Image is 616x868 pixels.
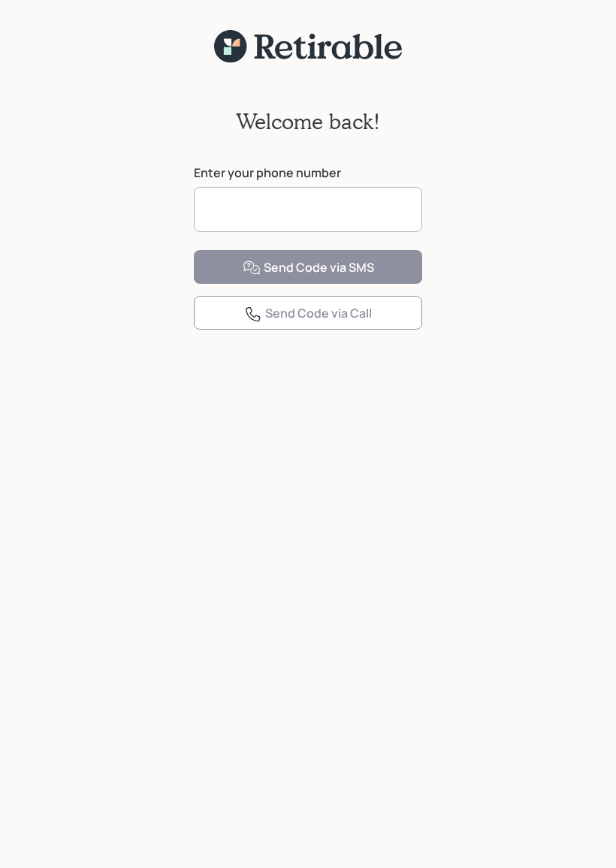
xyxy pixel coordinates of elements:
[236,109,380,134] h2: Welcome back!
[194,164,422,181] label: Enter your phone number
[194,296,422,330] button: Send Code via Call
[243,259,374,277] div: Send Code via SMS
[194,250,422,284] button: Send Code via SMS
[244,305,372,323] div: Send Code via Call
